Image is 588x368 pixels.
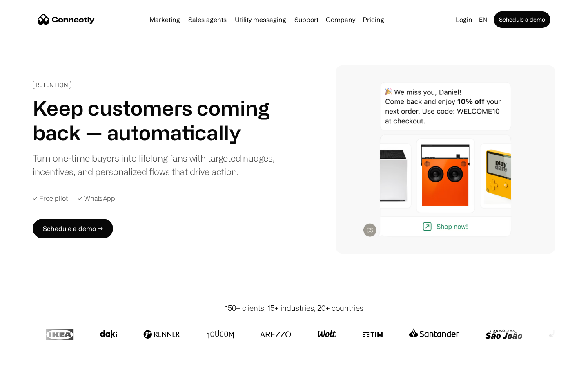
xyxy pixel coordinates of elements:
[146,16,183,23] a: Marketing
[33,151,281,178] div: Turn one-time buyers into lifelong fans with targeted nudges, incentives, and personalized flows ...
[494,11,550,28] a: Schedule a demo
[291,16,322,23] a: Support
[33,219,113,238] a: Schedule a demo →
[225,303,363,314] div: 150+ clients, 15+ industries, 20+ countries
[232,16,290,23] a: Utility messaging
[479,14,487,25] div: en
[36,82,68,88] div: RETENTION
[326,14,355,25] div: Company
[359,16,388,23] a: Pricing
[185,16,230,23] a: Sales agents
[16,354,49,365] ul: Language list
[33,96,281,145] h1: Keep customers coming back — automatically
[78,195,115,202] div: ✓ WhatsApp
[8,353,49,365] aside: Language selected: English
[33,195,68,202] div: ✓ Free pilot
[452,14,476,25] a: Login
